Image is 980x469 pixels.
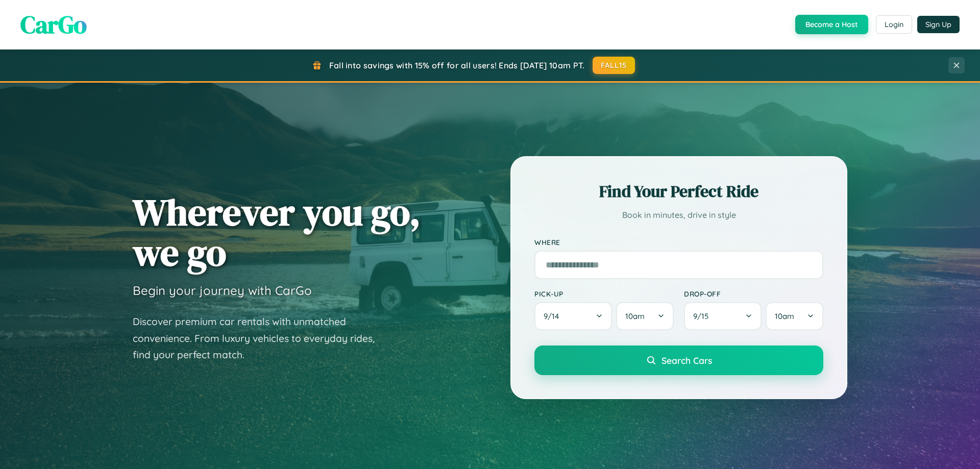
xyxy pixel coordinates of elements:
[133,313,388,363] p: Discover premium car rentals with unmatched convenience. From luxury vehicles to everyday rides, ...
[534,345,823,375] button: Search Cars
[661,355,712,366] span: Search Cars
[133,283,312,298] h3: Begin your journey with CarGo
[133,192,421,273] h1: Wherever you go, we go
[544,311,564,321] span: 9 / 14
[534,289,674,298] label: Pick-up
[684,302,762,330] button: 9/15
[534,302,612,330] button: 9/14
[616,302,674,330] button: 10am
[917,16,960,33] button: Sign Up
[775,311,794,321] span: 10am
[534,180,823,203] h2: Find Your Perfect Ride
[684,289,823,298] label: Drop-off
[625,311,645,321] span: 10am
[795,15,868,34] button: Become a Host
[593,57,635,74] button: FALL15
[534,238,823,246] label: Where
[329,60,585,70] span: Fall into savings with 15% off for all users! Ends [DATE] 10am PT.
[766,302,823,330] button: 10am
[20,8,87,41] span: CarGo
[876,15,912,34] button: Login
[534,208,823,223] p: Book in minutes, drive in style
[693,311,714,321] span: 9 / 15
